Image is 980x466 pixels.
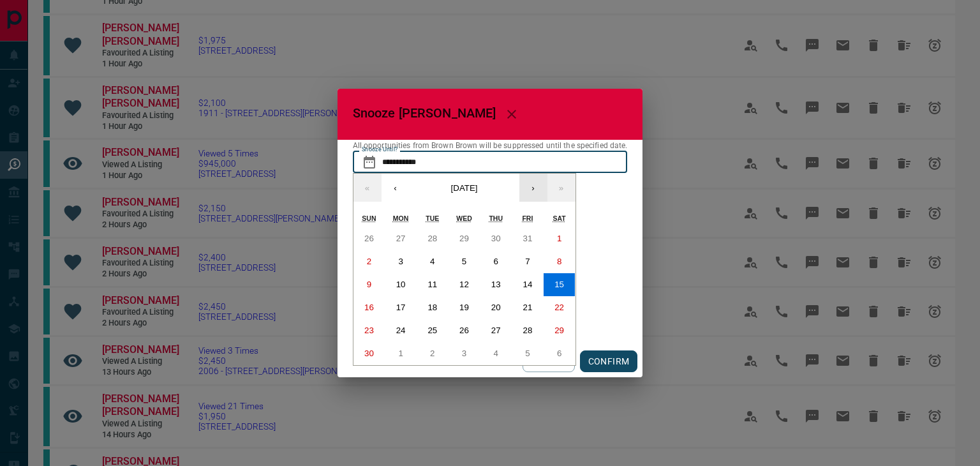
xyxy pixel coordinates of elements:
[353,319,385,342] button: November 23, 2025
[427,280,437,289] abbr: November 11, 2025
[459,326,469,335] abbr: November 26, 2025
[410,174,519,202] button: [DATE]
[544,250,575,273] button: November 8, 2025
[512,250,544,273] button: November 7, 2025
[491,280,501,289] abbr: November 13, 2025
[512,227,544,250] button: October 31, 2025
[449,273,480,296] button: November 12, 2025
[456,214,472,222] abbr: Wednesday
[385,296,417,319] button: November 17, 2025
[544,296,575,319] button: November 22, 2025
[494,349,498,358] abbr: December 4, 2025
[426,214,439,222] abbr: Tuesday
[544,319,575,342] button: November 29, 2025
[525,257,530,266] abbr: November 7, 2025
[491,234,501,243] abbr: October 30, 2025
[427,303,437,312] abbr: November 18, 2025
[480,273,512,296] button: November 13, 2025
[554,303,564,312] abbr: November 22, 2025
[398,349,403,358] abbr: December 1, 2025
[417,250,449,273] button: November 4, 2025
[547,174,575,202] button: »
[491,303,501,312] abbr: November 20, 2025
[459,303,469,312] abbr: November 19, 2025
[544,342,575,365] button: December 6, 2025
[353,140,628,151] p: All opportunities from Brown Brown will be suppressed until the specified date.
[459,234,469,243] abbr: October 29, 2025
[462,349,466,358] abbr: December 3, 2025
[385,227,417,250] button: October 27, 2025
[353,227,385,250] button: October 26, 2025
[417,319,449,342] button: November 25, 2025
[353,174,382,202] button: «
[364,326,374,335] abbr: November 23, 2025
[449,250,480,273] button: November 5, 2025
[367,257,371,266] abbr: November 2, 2025
[396,326,406,335] abbr: November 24, 2025
[362,146,398,154] label: Snooze Until?
[385,319,417,342] button: November 24, 2025
[382,174,410,202] button: ‹
[367,280,371,289] abbr: November 9, 2025
[353,296,385,319] button: November 16, 2025
[459,280,469,289] abbr: November 12, 2025
[353,342,385,365] button: November 30, 2025
[427,234,437,243] abbr: October 28, 2025
[364,234,374,243] abbr: October 26, 2025
[480,250,512,273] button: November 6, 2025
[364,303,374,312] abbr: November 16, 2025
[553,214,566,222] abbr: Saturday
[427,326,437,335] abbr: November 25, 2025
[353,273,385,296] button: November 9, 2025
[491,326,501,335] abbr: November 27, 2025
[353,105,496,121] span: Snooze [PERSON_NAME]
[396,280,406,289] abbr: November 10, 2025
[417,342,449,365] button: December 2, 2025
[480,319,512,342] button: November 27, 2025
[449,319,480,342] button: November 26, 2025
[417,296,449,319] button: November 18, 2025
[449,342,480,365] button: December 3, 2025
[522,214,533,222] abbr: Friday
[480,227,512,250] button: October 30, 2025
[580,350,638,372] button: CONFIRM
[449,296,480,319] button: November 19, 2025
[396,234,406,243] abbr: October 27, 2025
[557,349,561,358] abbr: December 6, 2025
[398,257,403,266] abbr: November 3, 2025
[512,273,544,296] button: November 14, 2025
[353,250,385,273] button: November 2, 2025
[385,342,417,365] button: December 1, 2025
[385,273,417,296] button: November 10, 2025
[364,349,374,358] abbr: November 30, 2025
[523,303,533,312] abbr: November 21, 2025
[554,326,564,335] abbr: November 29, 2025
[523,280,533,289] abbr: November 14, 2025
[430,257,434,266] abbr: November 4, 2025
[451,183,478,193] span: [DATE]
[449,227,480,250] button: October 29, 2025
[525,349,530,358] abbr: December 5, 2025
[523,234,533,243] abbr: October 31, 2025
[417,273,449,296] button: November 11, 2025
[519,174,547,202] button: ›
[362,214,376,222] abbr: Sunday
[385,250,417,273] button: November 3, 2025
[512,296,544,319] button: November 21, 2025
[430,349,434,358] abbr: December 2, 2025
[480,342,512,365] button: December 4, 2025
[523,326,533,335] abbr: November 28, 2025
[393,214,409,222] abbr: Monday
[480,296,512,319] button: November 20, 2025
[557,257,561,266] abbr: November 8, 2025
[544,227,575,250] button: November 1, 2025
[417,227,449,250] button: October 28, 2025
[494,257,498,266] abbr: November 6, 2025
[512,319,544,342] button: November 28, 2025
[489,214,503,222] abbr: Thursday
[396,303,406,312] abbr: November 17, 2025
[512,342,544,365] button: December 5, 2025
[557,234,561,243] abbr: November 1, 2025
[462,257,466,266] abbr: November 5, 2025
[544,273,575,296] button: November 15, 2025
